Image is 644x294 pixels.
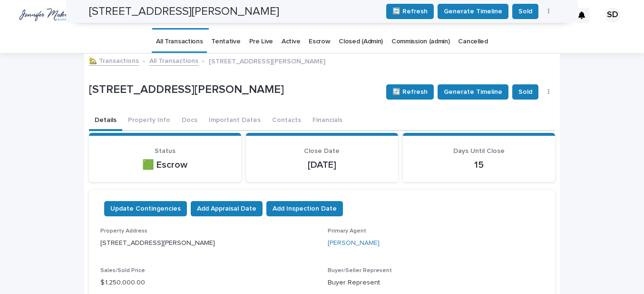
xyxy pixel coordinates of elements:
p: [STREET_ADDRESS][PERSON_NAME] [209,55,325,66]
button: Important Dates [203,111,266,131]
a: Commission (admin) [391,30,449,53]
a: Tentative [211,30,240,53]
p: 🟩 Escrow [100,159,230,171]
button: Docs [176,111,203,131]
span: Add Appraisal Date [197,204,256,213]
p: [STREET_ADDRESS][PERSON_NAME] [100,238,316,248]
span: Sold [518,87,532,97]
a: Active [282,30,300,53]
button: Details [89,111,122,131]
button: Contacts [266,111,307,131]
span: Property Address [100,228,147,234]
a: 🏡 Transactions [89,55,139,66]
span: Sales/Sold Price [100,268,145,274]
a: [PERSON_NAME] [328,238,380,248]
span: Status [155,148,176,154]
a: Escrow [309,30,330,53]
button: Update Contingencies [104,201,187,216]
button: Sold [512,84,538,100]
span: Primary Agent [328,228,366,234]
a: Closed (Admin) [339,30,383,53]
p: [STREET_ADDRESS][PERSON_NAME] [89,83,379,97]
button: Financials [307,111,348,131]
div: SD [605,8,620,23]
span: Add Inspection Date [273,204,337,213]
p: Buyer Represent [328,278,544,288]
span: Update Contingencies [110,204,181,213]
a: All Transactions [149,55,198,66]
button: Property Info [122,111,176,131]
span: Close Date [304,148,340,154]
button: Add Appraisal Date [191,201,263,216]
p: 15 [414,159,544,171]
button: Add Inspection Date [266,201,343,216]
span: Generate Timeline [444,87,502,97]
a: Pre Live [249,30,273,53]
img: wuAGYP89SDOeM5CITrc5 [19,6,69,25]
button: 🔄 Refresh [386,84,434,100]
button: Generate Timeline [438,84,508,100]
span: Buyer/Seller Represent [328,268,392,274]
span: Days Until Close [453,148,505,154]
span: 🔄 Refresh [392,87,428,97]
a: All Transactions [156,30,203,53]
a: Cancelled [458,30,488,53]
p: [DATE] [257,159,387,171]
p: $ 1,250,000.00 [100,278,316,288]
